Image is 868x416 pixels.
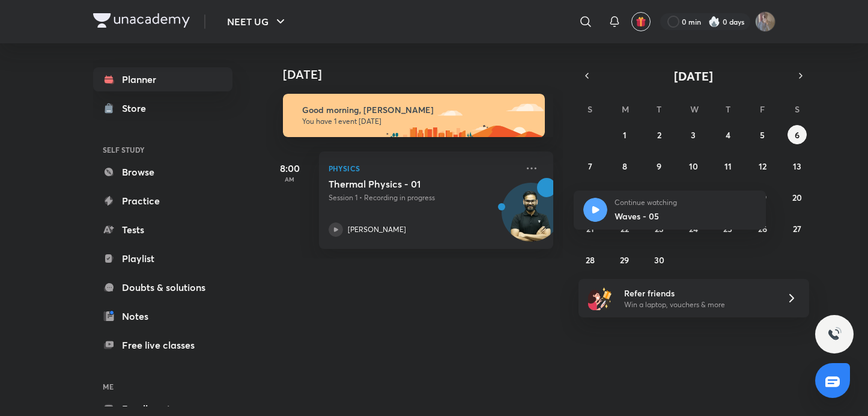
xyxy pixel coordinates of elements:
[792,192,802,203] abbr: September 20, 2025
[580,188,599,207] button: September 14, 2025
[502,189,560,247] img: Avatar
[684,156,703,176] button: September 10, 2025
[759,161,766,172] abbr: September 12, 2025
[760,129,765,141] abbr: September 5, 2025
[283,67,565,82] h4: [DATE]
[674,68,713,84] span: [DATE]
[788,156,807,176] button: September 13, 2025
[93,304,232,328] a: Notes
[266,161,314,176] h5: 8:00
[615,188,634,207] button: September 15, 2025
[657,161,661,172] abbr: September 9, 2025
[266,176,314,183] p: AM
[588,286,612,310] img: referral
[329,192,517,203] p: Session 1 • Recording in progress
[93,67,232,91] a: Planner
[302,117,534,126] p: You have 1 event [DATE]
[726,103,730,115] abbr: Thursday
[588,161,592,172] abbr: September 7, 2025
[620,254,629,266] abbr: September 29, 2025
[684,188,703,207] button: September 17, 2025
[758,223,767,234] abbr: September 26, 2025
[691,129,696,141] abbr: September 3, 2025
[649,156,669,176] button: September 9, 2025
[615,198,756,207] p: Continue watching
[684,125,703,144] button: September 3, 2025
[615,125,634,144] button: September 1, 2025
[93,189,232,213] a: Practice
[586,254,595,266] abbr: September 28, 2025
[788,219,807,238] button: September 27, 2025
[788,188,807,207] button: September 20, 2025
[348,224,406,235] p: [PERSON_NAME]
[93,13,190,31] a: Company Logo
[122,101,153,115] div: Store
[93,96,232,120] a: Store
[793,161,801,172] abbr: September 13, 2025
[586,223,594,234] abbr: September 21, 2025
[93,139,232,160] h6: SELF STUDY
[623,129,627,141] abbr: September 1, 2025
[615,210,756,222] p: Waves - 05
[657,129,661,141] abbr: September 2, 2025
[657,103,661,115] abbr: Tuesday
[622,103,629,115] abbr: Monday
[753,188,772,207] button: September 19, 2025
[615,156,634,176] button: September 8, 2025
[755,11,775,32] img: shubhanshu yadav
[93,13,190,28] img: Company Logo
[723,223,732,234] abbr: September 25, 2025
[93,376,232,397] h6: ME
[649,188,669,207] button: September 16, 2025
[753,156,772,176] button: September 12, 2025
[718,125,738,144] button: September 4, 2025
[93,218,232,242] a: Tests
[624,287,772,299] h6: Refer friends
[302,105,534,115] h6: Good morning, [PERSON_NAME]
[726,129,730,141] abbr: September 4, 2025
[283,94,545,137] img: morning
[93,275,232,299] a: Doubts & solutions
[718,156,738,176] button: September 11, 2025
[718,188,738,207] button: September 18, 2025
[93,160,232,184] a: Browse
[795,103,800,115] abbr: Saturday
[753,125,772,144] button: September 5, 2025
[795,129,800,141] abbr: September 6, 2025
[580,156,599,176] button: September 7, 2025
[587,103,592,115] abbr: Sunday
[615,250,634,269] button: September 29, 2025
[580,250,599,269] button: September 28, 2025
[654,254,664,266] abbr: September 30, 2025
[220,10,295,34] button: NEET UG
[649,125,669,144] button: September 2, 2025
[621,223,629,234] abbr: September 22, 2025
[595,67,792,84] button: [DATE]
[655,223,664,234] abbr: September 23, 2025
[93,246,232,271] a: Playlist
[649,250,669,269] button: September 30, 2025
[690,103,699,115] abbr: Wednesday
[93,333,232,357] a: Free live classes
[689,223,698,234] abbr: September 24, 2025
[636,16,646,27] img: avatar
[631,12,651,31] button: avatar
[329,178,478,190] h5: Thermal Physics - 01
[760,103,765,115] abbr: Friday
[788,125,807,144] button: September 6, 2025
[708,16,720,28] img: streak
[329,161,517,176] p: Physics
[624,299,772,310] p: Win a laptop, vouchers & more
[793,223,801,234] abbr: September 27, 2025
[827,327,842,341] img: ttu
[689,161,698,172] abbr: September 10, 2025
[724,161,732,172] abbr: September 11, 2025
[622,161,627,172] abbr: September 8, 2025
